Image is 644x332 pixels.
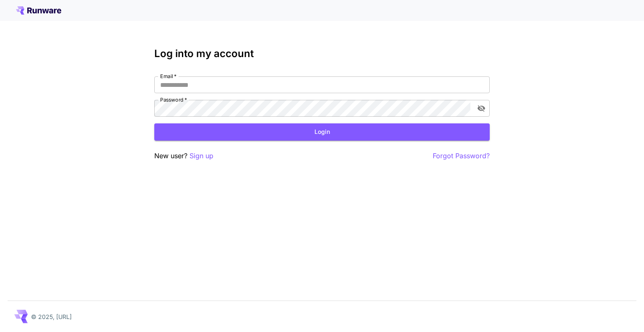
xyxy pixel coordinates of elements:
[160,96,187,103] label: Password
[31,312,72,321] p: © 2025, [URL]
[433,151,490,161] button: Forgot Password?
[154,151,213,161] p: New user?
[190,151,213,161] button: Sign up
[154,123,490,141] button: Login
[160,73,177,80] label: Email
[474,101,489,116] button: toggle password visibility
[154,48,490,60] h3: Log into my account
